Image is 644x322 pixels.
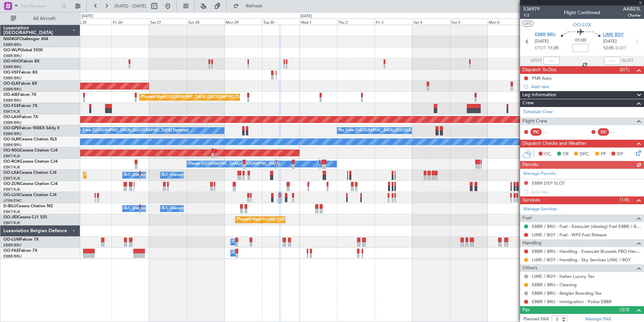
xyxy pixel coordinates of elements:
[532,257,631,263] a: LIME / BGY - Handling - Sky Services LIME / BGY
[3,182,20,186] span: OO-ZUN
[3,48,43,52] a: OO-WLPGlobal 5500
[3,115,20,119] span: OO-LAH
[620,306,630,313] span: (3/3)
[580,151,590,158] span: DFC,
[3,131,22,136] a: EBBR/BRU
[532,282,577,288] a: EBBR / BRU - Cleaning
[522,99,534,107] span: Crew
[3,59,39,63] a: OO-HHOFalcon 8X
[162,170,190,180] div: A/C Unavailable
[3,109,20,114] a: EBKT/KJK
[18,16,71,21] span: All Aircraft
[544,151,552,158] span: CC,
[3,71,37,75] a: OO-VSFFalcon 8X
[522,21,534,27] button: UTC
[3,137,20,141] span: OO-SLM
[76,126,189,136] div: No Crew [GEOGRAPHIC_DATA] ([GEOGRAPHIC_DATA] National)
[232,237,278,247] div: Owner Melsbroek Air Base
[530,128,542,136] div: PIC
[564,9,600,16] div: Flight Confirmed
[3,142,22,147] a: EBBR/BRU
[3,93,36,97] a: OO-AIEFalcon 7X
[532,273,594,279] a: LIME / BGY - Italian Luxury Tax
[617,151,623,158] span: DP
[230,1,270,11] button: Refresh
[522,117,547,125] span: Flight Crew
[74,19,112,25] div: Thu 25
[3,165,20,170] a: EBKT/KJK
[623,12,641,18] span: Charter
[3,160,58,164] a: OO-ROKCessna Citation CJ4
[523,12,540,18] span: 1/2
[532,232,607,238] a: LIME / BGY - Fuel - WFS Fuel Release
[522,306,530,314] span: Pax
[522,214,532,222] span: Fuel
[262,19,300,25] div: Tue 30
[3,104,37,108] a: OO-FSXFalcon 7X
[3,215,47,219] a: OO-JIDCessna CJ1 525
[532,299,612,304] a: EBBR / BRU - Immigration - Police EBBR
[522,140,586,147] span: Dispatch Checks and Weather
[240,4,268,8] span: Refresh
[3,220,20,225] a: EBKT/KJK
[522,91,556,99] span: Leg Information
[523,5,540,12] span: 536979
[85,170,164,180] div: Planned Maint Kortrijk-[GEOGRAPHIC_DATA]
[3,254,22,259] a: EBBR/BRU
[3,182,58,186] a: OO-ZUNCessna Citation CJ4
[3,149,58,153] a: OO-NSGCessna Citation CJ4
[3,59,21,63] span: OO-HHO
[3,37,19,41] span: N604GF
[3,187,20,192] a: EBKT/KJK
[450,19,488,25] div: Sun 5
[149,19,187,25] div: Sat 27
[124,170,250,180] div: A/C Unavailable [GEOGRAPHIC_DATA] ([GEOGRAPHIC_DATA] National)
[3,53,22,58] a: EBBR/BRU
[224,19,262,25] div: Mon 29
[573,21,591,28] span: OO-LUX
[532,223,641,229] a: EBBR / BRU - Fuel - ExecuJet (Abelag) Fuel EBBR / BRU
[563,151,569,158] span: CR
[3,154,20,159] a: EBKT/KJK
[3,176,20,181] a: EBKT/KJK
[523,109,553,115] a: Schedule Crew
[3,115,38,119] a: OO-LAHFalcon 7X
[3,87,22,92] a: EBBR/BRU
[3,193,57,197] a: OO-LUXCessna Citation CJ4
[187,19,225,25] div: Sun 28
[522,66,556,74] span: Dispatch To-Dos
[3,104,19,108] span: OO-FSX
[3,98,22,103] a: EBBR/BRU
[111,19,149,25] div: Fri 26
[232,248,278,258] div: Owner Melsbroek Air Base
[3,171,57,175] a: OO-LXACessna Citation CJ4
[189,159,280,169] div: Owner [GEOGRAPHIC_DATA]-[GEOGRAPHIC_DATA]
[3,238,20,242] span: OO-LUM
[3,204,17,208] span: D-IBLU
[412,19,450,25] div: Sat 4
[3,120,22,125] a: EBBR/BRU
[237,215,316,225] div: Planned Maint Kortrijk-[GEOGRAPHIC_DATA]
[3,249,19,253] span: OO-FAE
[339,126,452,136] div: No Crew [GEOGRAPHIC_DATA] ([GEOGRAPHIC_DATA] National)
[603,32,623,38] span: LIME BGY
[522,264,537,272] span: Others
[598,128,609,136] div: SIC
[3,137,57,141] a: OO-SLMCessna Citation XLS
[3,76,22,81] a: EBBR/BRU
[375,19,412,25] div: Fri 3
[3,215,18,219] span: OO-JID
[3,243,22,248] a: EBBR/BRU
[3,71,19,75] span: OO-VSF
[532,290,602,296] a: EBBR / BRU - Belgian Boarding Tax
[3,193,19,197] span: OO-LUX
[3,126,19,130] span: OO-GPE
[3,82,37,86] a: OO-ELKFalcon 8X
[299,19,337,25] div: Wed 1
[522,239,542,247] span: Handling
[21,1,59,11] input: Trip Number
[3,126,59,130] a: OO-GPEFalcon 900EX EASy II
[523,206,557,213] a: Manage Services
[3,82,19,86] span: OO-ELK
[535,32,555,38] span: EBBR BRU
